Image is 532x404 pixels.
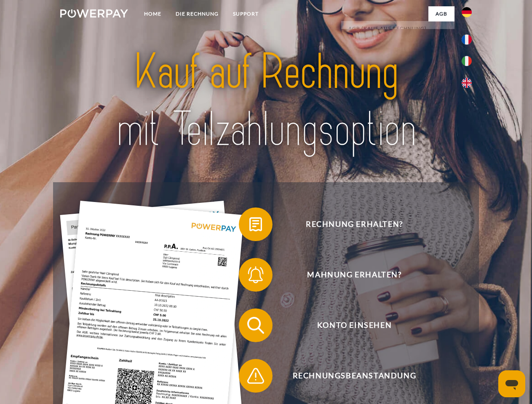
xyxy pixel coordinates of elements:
[239,359,458,393] button: Rechnungsbeanstandung
[428,6,454,21] a: agb
[168,6,226,21] a: DIE RECHNUNG
[251,207,457,241] span: Rechnung erhalten?
[80,40,452,161] img: title-powerpay_de.svg
[239,258,458,292] button: Mahnung erhalten?
[251,308,457,342] span: Konto einsehen
[462,7,472,17] img: de
[245,315,266,336] img: qb_search.svg
[498,370,525,397] iframe: Schaltfläche zum Öffnen des Messaging-Fensters
[251,359,457,393] span: Rechnungsbeanstandung
[60,9,128,18] img: logo-powerpay-white.svg
[462,56,472,66] img: it
[239,207,458,241] button: Rechnung erhalten?
[462,78,472,88] img: en
[341,21,454,36] a: AGB (Kauf auf Rechnung)
[462,35,472,45] img: fr
[245,365,266,386] img: qb_warning.svg
[137,6,168,21] a: Home
[251,258,457,292] span: Mahnung erhalten?
[245,264,266,285] img: qb_bell.svg
[245,214,266,235] img: qb_bill.svg
[226,6,266,21] a: SUPPORT
[239,308,458,342] button: Konto einsehen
